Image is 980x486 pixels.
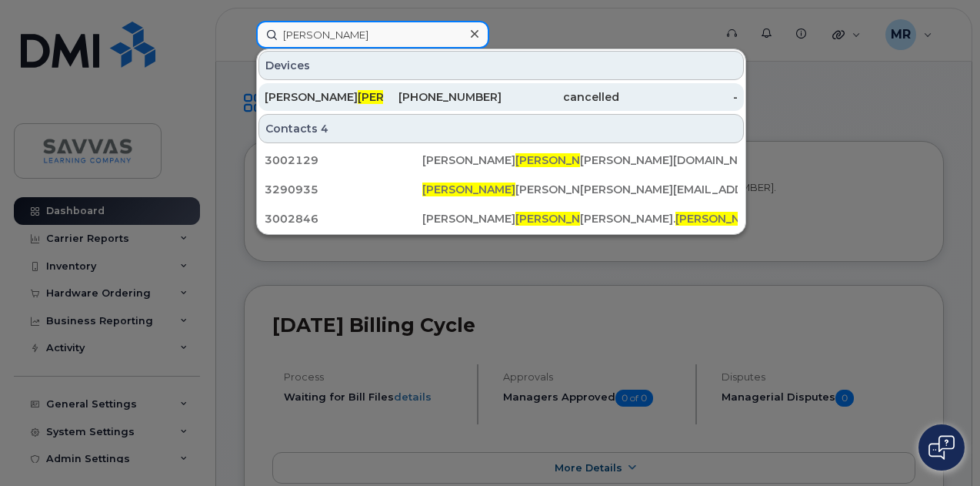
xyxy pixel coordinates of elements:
[580,153,738,168] div: [PERSON_NAME][DOMAIN_NAME]. @[DOMAIN_NAME]
[619,89,738,105] div: -
[258,205,744,233] a: 3002846[PERSON_NAME][PERSON_NAME][PERSON_NAME].[PERSON_NAME]@[DOMAIN_NAME]
[258,146,744,174] a: 3002129[PERSON_NAME][PERSON_NAME][PERSON_NAME][DOMAIN_NAME].@[DOMAIN_NAME]
[383,89,502,105] div: [PHONE_NUMBER]
[358,90,451,104] span: [PERSON_NAME]
[422,153,580,168] div: [PERSON_NAME]
[258,114,744,143] div: Contacts
[422,183,515,196] span: [PERSON_NAME]
[422,211,580,226] div: [PERSON_NAME]
[321,121,328,136] span: 4
[265,89,383,105] div: [PERSON_NAME]
[265,182,422,197] div: 3290935
[265,211,422,226] div: 3002846
[515,153,608,167] span: [PERSON_NAME]
[675,212,768,226] span: [PERSON_NAME]
[422,182,580,197] div: [PERSON_NAME]
[502,89,620,105] div: cancelled
[265,153,422,168] div: 3002129
[580,182,738,197] div: [PERSON_NAME][EMAIL_ADDRESS][PERSON_NAME][PERSON_NAME][DOMAIN_NAME]
[258,83,744,111] a: [PERSON_NAME][PERSON_NAME][PHONE_NUMBER]cancelled-
[258,176,744,203] a: 3290935[PERSON_NAME][PERSON_NAME][PERSON_NAME][EMAIL_ADDRESS][PERSON_NAME][PERSON_NAME][DOMAIN_NAME]
[515,212,608,226] span: [PERSON_NAME]
[580,211,738,226] div: [PERSON_NAME]. @[DOMAIN_NAME]
[928,435,955,460] img: Open chat
[258,51,744,80] div: Devices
